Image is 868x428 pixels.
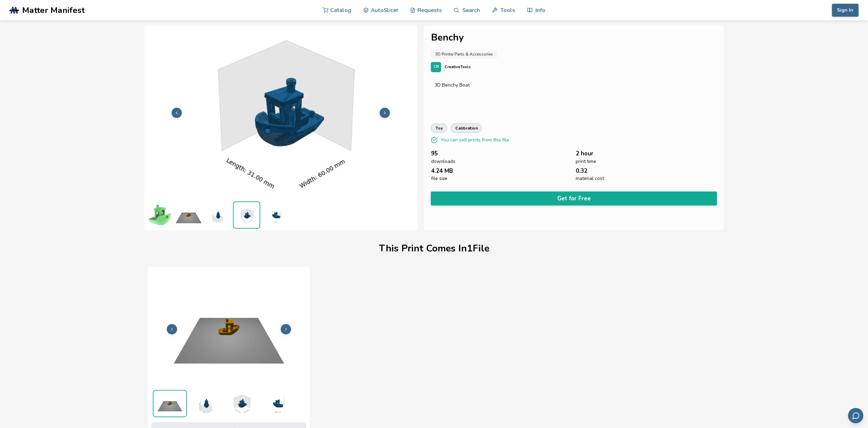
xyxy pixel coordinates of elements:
[832,4,858,17] button: Sign In
[234,202,260,228] img: 1_3D_Dimensions
[431,50,497,59] a: 3D Printer Parts & Accessories
[22,5,85,15] span: Matter Manifest
[848,408,863,423] button: Send feedback via email
[433,65,439,69] span: CR
[576,159,596,164] span: print time
[434,82,713,88] div: 3D Benchy Boat
[576,176,604,181] span: material cost
[431,176,447,181] span: file size
[576,168,587,174] span: 0.32
[431,168,453,174] span: 4.24 MB
[451,123,482,133] a: calibration
[189,390,223,417] img: 1_3D_Dimensions
[431,150,438,157] span: 95
[204,201,231,229] img: 1_3D_Dimensions
[576,150,593,157] span: 2 hour
[431,123,447,133] a: toy
[260,390,294,417] img: 1_3D_Dimensions
[153,391,186,416] img: 1_Print_Preview
[431,32,717,43] h1: Benchy
[444,63,470,71] p: CreativeTools
[440,136,509,143] p: You can sell prints from this file
[224,390,259,417] img: 1_3D_Dimensions
[431,159,455,164] span: downloads
[431,192,717,205] button: Get for Free
[379,243,489,254] h1: This Print Comes In 1 File
[175,201,202,229] img: 1_Print_Preview
[262,201,289,229] img: 1_3D_Dimensions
